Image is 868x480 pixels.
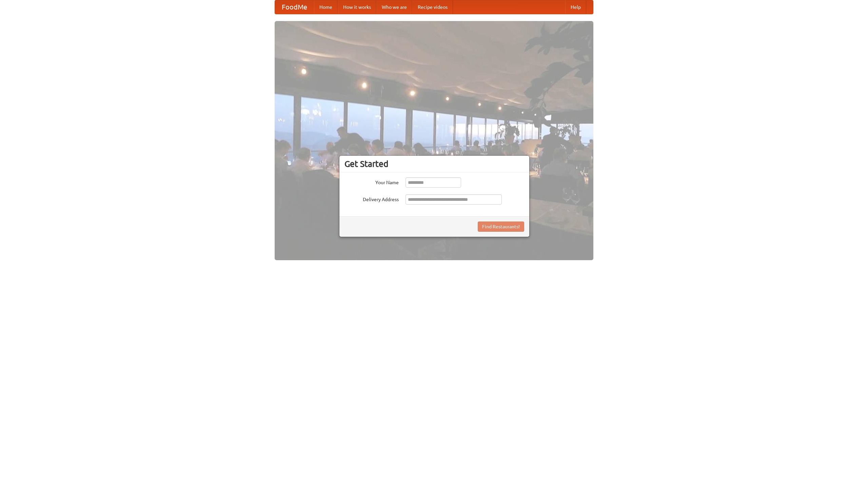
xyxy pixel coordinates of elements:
a: FoodMe [275,0,314,14]
a: Who we are [376,0,412,14]
label: Your Name [344,177,399,186]
label: Delivery Address [344,194,399,203]
a: How it works [338,0,376,14]
a: Recipe videos [412,0,453,14]
a: Home [314,0,338,14]
button: Find Restaurants! [478,222,524,232]
a: Help [565,0,586,14]
h3: Get Started [344,159,524,169]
